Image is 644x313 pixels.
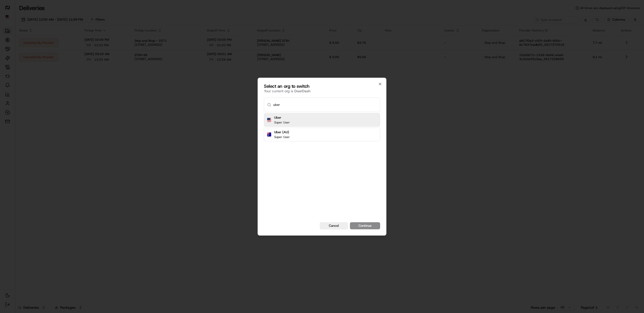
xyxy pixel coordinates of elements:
button: Cancel [320,222,348,229]
h2: Uber (AU) [274,130,290,135]
div: Suggestions [264,112,380,142]
img: Flag of us [267,118,271,122]
img: Flag of au [267,132,271,137]
p: Super User [274,120,290,124]
p: Your current org is [264,88,380,94]
h2: Select an org to switch [264,84,380,88]
p: Super User [274,135,290,139]
h2: Uber [274,115,290,120]
input: Type to search... [273,98,377,112]
span: DoorDash [294,89,310,93]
